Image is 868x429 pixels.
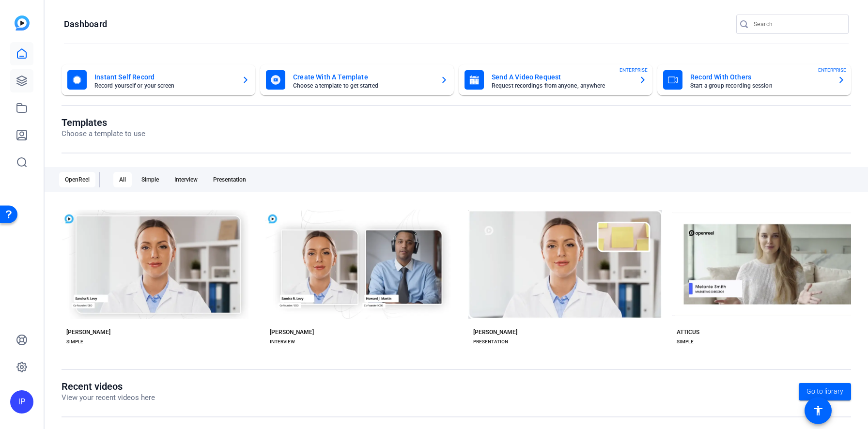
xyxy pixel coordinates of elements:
[62,117,145,128] h1: Templates
[677,338,694,346] div: SIMPLE
[620,66,648,74] span: ENTERPRISE
[806,386,843,397] span: Go to library
[64,18,107,30] h1: Dashboard
[677,328,699,336] div: ATTICUS
[94,71,234,83] mat-card-title: Instant Self Record
[754,18,841,30] input: Search
[690,83,830,89] mat-card-subtitle: Start a group recording session
[169,172,203,187] div: Interview
[459,64,652,95] button: Send A Video RequestRequest recordings from anyone, anywhereENTERPRISE
[136,172,165,187] div: Simple
[62,64,255,95] button: Instant Self RecordRecord yourself or your screen
[473,328,517,336] div: [PERSON_NAME]
[293,83,433,89] mat-card-subtitle: Choose a template to get started
[66,328,110,336] div: [PERSON_NAME]
[66,338,83,346] div: SIMPLE
[492,71,631,83] mat-card-title: Send A Video Request
[113,172,132,187] div: All
[207,172,252,187] div: Presentation
[270,328,314,336] div: [PERSON_NAME]
[473,338,508,346] div: PRESENTATION
[260,64,454,95] button: Create With A TemplateChoose a template to get started
[812,405,824,416] mat-icon: accessibility
[293,71,433,83] mat-card-title: Create With A Template
[818,66,846,74] span: ENTERPRISE
[799,383,851,400] a: Go to library
[62,392,155,403] p: View your recent videos here
[10,390,33,414] div: IP
[270,338,295,346] div: INTERVIEW
[62,128,145,139] p: Choose a template to use
[94,83,234,89] mat-card-subtitle: Record yourself or your screen
[59,172,95,187] div: OpenReel
[657,64,851,95] button: Record With OthersStart a group recording sessionENTERPRISE
[690,71,830,83] mat-card-title: Record With Others
[62,381,155,392] h1: Recent videos
[15,15,30,31] img: blue-gradient.svg
[492,83,631,89] mat-card-subtitle: Request recordings from anyone, anywhere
